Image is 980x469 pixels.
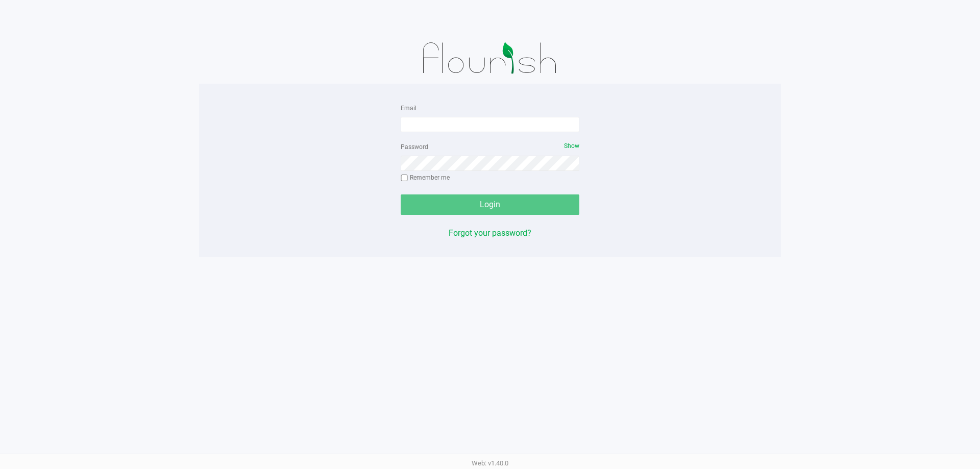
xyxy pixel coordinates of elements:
button: Forgot your password? [449,227,531,239]
span: Show [564,142,579,150]
label: Password [401,142,428,152]
label: Remember me [401,173,450,182]
input: Remember me [401,175,408,182]
label: Email [401,104,416,113]
span: Web: v1.40.0 [472,459,508,467]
